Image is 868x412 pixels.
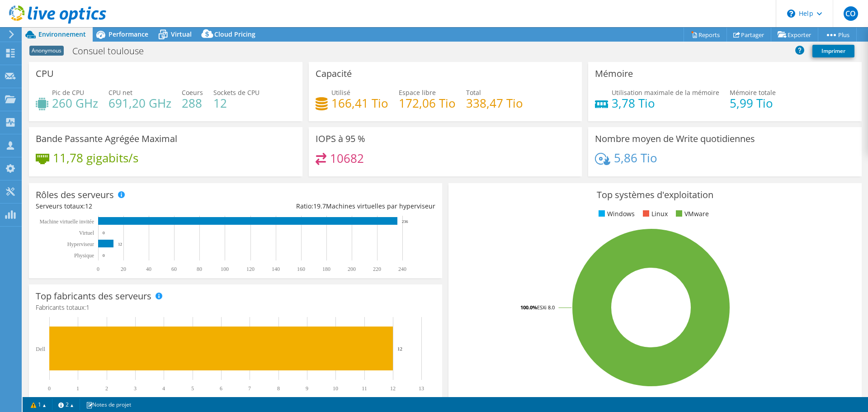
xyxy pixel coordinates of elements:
[213,88,259,97] span: Sockets de CPU
[399,98,456,108] h4: 172,06 Tio
[36,69,54,79] h3: CPU
[162,385,165,392] text: 4
[29,46,64,56] span: Anonymous
[24,399,52,410] a: 1
[221,266,229,272] text: 100
[171,266,177,272] text: 60
[322,266,330,272] text: 180
[787,9,795,18] svg: \n
[38,30,86,38] span: Environnement
[612,88,719,97] span: Utilisation maximale de la mémoire
[53,153,138,163] h4: 11,78 gigabits/s
[595,134,755,144] h3: Nombre moyen de Write quotidiennes
[812,45,854,57] a: Imprimer
[36,303,435,313] h4: Fabricants totaux:
[39,218,94,225] tspan: Machine virtuelle invitée
[79,230,94,236] text: Virtuel
[612,98,719,108] h4: 3,78 Tio
[118,242,122,246] text: 12
[76,385,79,392] text: 1
[596,209,635,219] li: Windows
[248,385,251,392] text: 7
[97,266,99,272] text: 0
[684,28,727,42] a: Reports
[331,98,388,108] h4: 166,41 Tio
[730,98,776,108] h4: 5,99 Tio
[313,202,326,210] span: 19.7
[373,266,381,272] text: 220
[730,88,776,97] span: Mémoire totale
[213,98,259,108] h4: 12
[52,399,80,410] a: 2
[362,385,367,392] text: 11
[726,28,771,42] a: Partager
[399,88,436,97] span: Espace libre
[330,153,364,163] h4: 10682
[771,28,818,42] a: Exporter
[220,385,222,392] text: 6
[52,98,98,108] h4: 260 GHz
[272,266,280,272] text: 140
[103,253,105,258] text: 0
[36,190,114,200] h3: Rôles des serveurs
[191,385,194,392] text: 5
[390,385,396,392] text: 12
[85,202,92,210] span: 12
[214,30,255,38] span: Cloud Pricing
[108,88,132,97] span: CPU net
[306,385,308,392] text: 9
[36,201,236,211] div: Serveurs totaux:
[171,30,192,38] span: Virtual
[818,28,857,42] a: Plus
[402,219,408,224] text: 236
[108,98,171,108] h4: 691,20 GHz
[455,190,855,200] h3: Top systèmes d'exploitation
[74,252,94,259] text: Physique
[419,385,424,392] text: 13
[537,304,555,311] tspan: ESXi 8.0
[86,303,90,312] span: 1
[246,266,255,272] text: 120
[36,134,177,144] h3: Bande Passante Agrégée Maximal
[466,88,481,97] span: Total
[297,266,305,272] text: 160
[108,30,148,38] span: Performance
[103,231,105,235] text: 0
[316,134,365,144] h3: IOPS à 95 %
[333,385,338,392] text: 10
[236,201,435,211] div: Ratio: Machines virtuelles par hyperviseur
[316,69,352,79] h3: Capacité
[146,266,151,272] text: 40
[398,266,406,272] text: 240
[844,6,858,21] span: CO
[80,399,137,410] a: Notes de projet
[331,88,350,97] span: Utilisé
[182,88,203,97] span: Coeurs
[674,209,709,219] li: VMware
[641,209,668,219] li: Linux
[520,304,537,311] tspan: 100.0%
[614,153,657,163] h4: 5,86 Tio
[52,88,84,97] span: Pic de CPU
[68,46,158,56] h1: Consuel toulouse
[397,346,402,351] text: 12
[67,241,94,247] text: Hyperviseur
[48,385,51,392] text: 0
[197,266,202,272] text: 80
[348,266,356,272] text: 200
[105,385,108,392] text: 2
[134,385,137,392] text: 3
[277,385,280,392] text: 8
[121,266,126,272] text: 20
[595,69,633,79] h3: Mémoire
[36,291,151,301] h3: Top fabricants des serveurs
[466,98,523,108] h4: 338,47 Tio
[182,98,203,108] h4: 288
[36,346,45,352] text: Dell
